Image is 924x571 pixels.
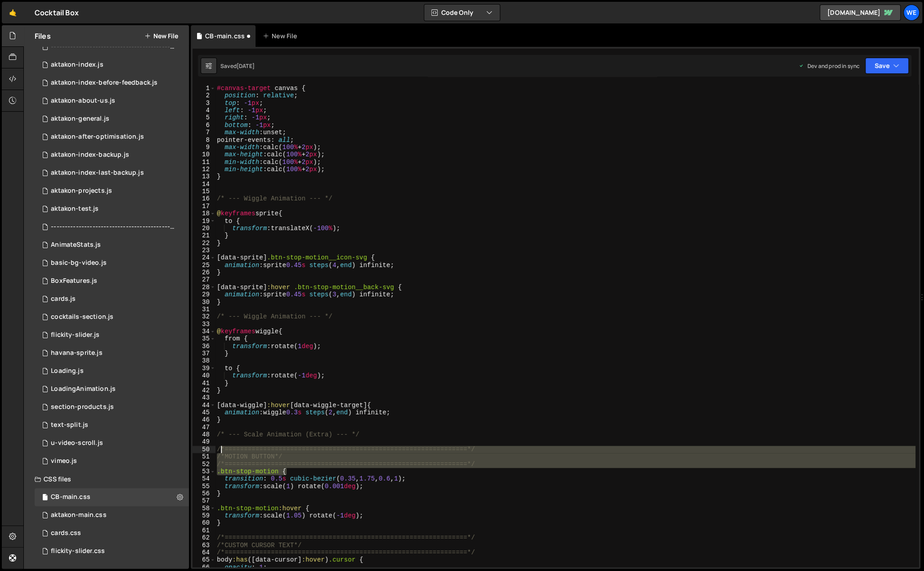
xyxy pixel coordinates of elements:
div: 12094/36058.js [35,254,189,272]
div: 66 [193,564,215,571]
div: cocktails-section.js [51,313,113,321]
div: aktakon-test.js [51,205,99,213]
div: u-video-scroll.js [51,439,103,447]
div: 64 [193,549,215,556]
div: 12094/35475.css [35,542,189,560]
button: New File [144,32,178,40]
div: aktakon-after-optimisation.js [51,133,144,141]
div: ----------------------------------------------------------------.js [51,43,175,51]
div: 12094/30497.js [35,272,189,290]
div: 12094/44174.js [35,146,189,164]
div: 4 [193,107,215,114]
div: 30 [193,299,215,306]
div: 2 [193,92,215,99]
div: vimeo.js [51,457,77,465]
div: 22 [193,240,215,247]
div: 63 [193,542,215,549]
div: 28 [193,284,215,291]
div: aktakon-general.js [51,115,109,123]
div: 57 [193,497,215,504]
div: 62 [193,534,215,541]
div: 27 [193,276,215,283]
div: 12094/35474.js [35,326,189,344]
div: 56 [193,490,215,497]
div: 12094/30492.js [35,380,189,398]
div: 14 [193,181,215,188]
div: 33 [193,321,215,328]
div: 5 [193,114,215,121]
div: 12094/43205.css [35,506,189,524]
div: 52 [193,461,215,468]
div: 25 [193,262,215,269]
div: 58 [193,505,215,512]
div: 60 [193,519,215,526]
div: cards.css [51,529,81,537]
div: 12094/46984.js [35,38,192,56]
div: 34 [193,328,215,335]
div: CB-main.css [205,32,245,41]
a: 🤙 [2,2,24,23]
div: aktakon-main.css [51,511,107,519]
div: 12094/44999.js [35,164,189,182]
div: 1 [193,85,215,92]
div: 55 [193,483,215,490]
div: CSS files [24,470,189,488]
div: 16 [193,195,215,202]
div: havana-sprite.js [51,349,103,357]
div: CB-main.css [51,493,90,501]
div: flickity-slider.js [51,331,99,339]
div: 12 [193,166,215,173]
div: cards.js [51,295,76,303]
div: Loading.js [51,367,84,375]
div: 40 [193,372,215,379]
div: 41 [193,380,215,387]
div: 12094/41439.js [35,416,189,434]
div: 12094/46985.js [35,218,192,236]
div: 39 [193,365,215,372]
div: 20 [193,225,215,232]
div: 12094/30498.js [35,236,189,254]
div: 12094/36679.js [35,344,189,362]
div: aktakon-about-us.js [51,97,115,105]
div: 12094/44521.js [35,92,189,110]
div: Dev and prod in sync [798,62,860,70]
div: New File [263,32,301,41]
div: 7 [193,129,215,136]
div: 11 [193,159,215,166]
div: 24 [193,254,215,261]
div: 17 [193,203,215,210]
div: ----------------------------------------------------------------------------------------.js [51,223,175,231]
div: 12094/36059.js [35,398,189,416]
div: 61 [193,527,215,534]
div: 12094/34666.css [35,524,189,542]
div: aktakon-projects.js [51,187,112,195]
a: We [903,5,920,21]
div: basic-bg-video.js [51,259,107,267]
div: aktakon-index-backup.js [51,151,129,159]
div: 51 [193,453,215,460]
div: [DATE] [237,62,255,70]
div: AnimateStats.js [51,241,101,249]
div: 43 [193,394,215,401]
div: 21 [193,232,215,239]
div: 8 [193,136,215,144]
div: 45 [193,409,215,416]
div: 15 [193,188,215,195]
div: 37 [193,350,215,357]
div: 12094/29507.js [35,452,189,470]
div: 12094/46487.css [35,488,189,506]
div: aktakon-index-last-backup.js [51,169,144,177]
div: 42 [193,387,215,394]
div: aktakon-index.js [51,61,103,69]
div: 12094/44389.js [35,182,189,200]
div: 23 [193,247,215,254]
div: 46 [193,416,215,423]
div: 12094/43364.js [35,56,189,74]
div: 53 [193,468,215,475]
div: 18 [193,210,215,217]
div: 19 [193,218,215,225]
div: 12094/41429.js [35,434,189,452]
div: 12094/34793.js [35,290,189,308]
a: [DOMAIN_NAME] [820,5,901,21]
